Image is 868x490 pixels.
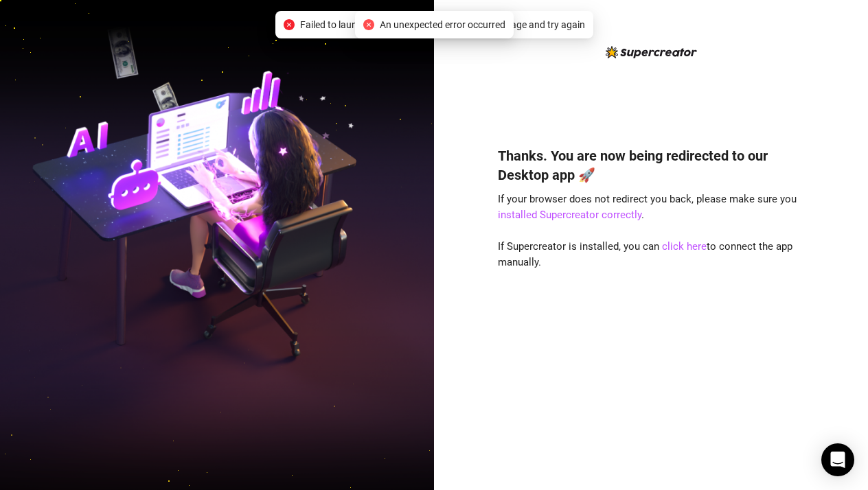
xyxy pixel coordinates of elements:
[300,17,585,32] span: Failed to launch desktop app. Please refresh the page and try again
[606,46,697,58] img: logo-BBDzfeDw.svg
[498,209,641,221] a: installed Supercreator correctly
[380,17,505,32] span: An unexpected error occurred
[498,193,797,222] span: If your browser does not redirect you back, please make sure you .
[498,240,792,269] span: If Supercreator is installed, you can to connect the app manually.
[498,146,804,185] h4: Thanks. You are now being redirected to our Desktop app 🚀
[363,19,374,30] span: close-circle
[821,443,854,476] div: Open Intercom Messenger
[662,240,707,253] a: click here
[284,19,295,30] span: close-circle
